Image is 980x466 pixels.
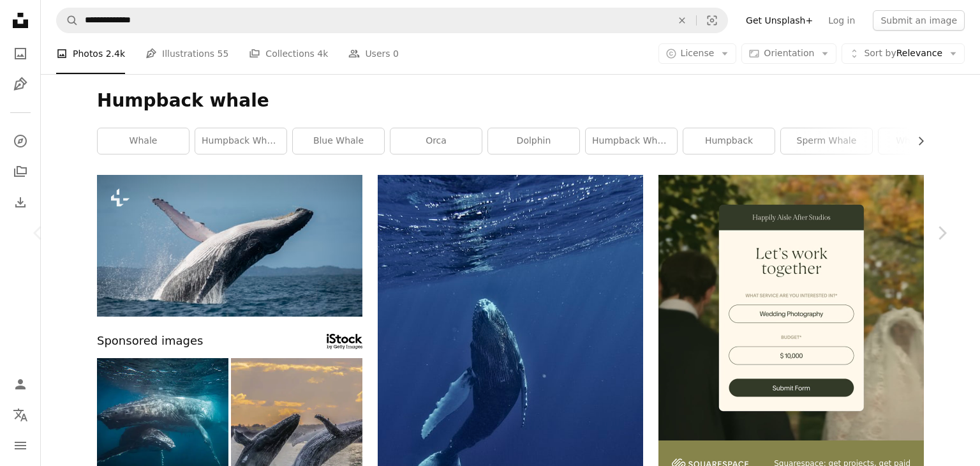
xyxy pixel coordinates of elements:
[864,48,896,58] span: Sort by
[293,128,384,154] a: blue whale
[218,47,229,61] span: 55
[97,240,362,252] a: Humpback whale jumps out of the water. Madagascar. St. Mary's Island. An excellent illustration.
[488,128,579,154] a: dolphin
[57,8,78,33] button: Search Unsplash
[903,172,980,294] a: Next
[668,8,696,33] button: Clear
[97,89,924,112] h1: Humpback whale
[8,372,33,397] a: Log in / Sign up
[842,43,965,64] button: Sort byRelevance
[378,346,643,357] a: a humpback whale swims under the surface of the water
[8,128,33,154] a: Explore
[56,8,728,33] form: Find visuals sitewide
[8,71,33,97] a: Illustrations
[8,41,33,66] a: Photos
[658,43,737,64] button: License
[145,33,228,74] a: Illustrations 55
[393,47,399,61] span: 0
[873,10,965,31] button: Submit an image
[586,128,677,154] a: humpback whales
[97,175,362,317] img: Humpback whale jumps out of the water. Madagascar. St. Mary's Island. An excellent illustration.
[98,128,189,154] a: whale
[97,332,203,350] span: Sponsored images
[909,128,924,154] button: scroll list to the right
[348,33,399,74] a: Users 0
[764,48,814,58] span: Orientation
[683,128,775,154] a: humpback
[8,433,33,458] button: Menu
[8,402,33,428] button: Language
[781,128,872,154] a: sperm whale
[317,47,328,61] span: 4k
[658,175,924,440] img: file-1747939393036-2c53a76c450aimage
[681,48,715,58] span: License
[820,10,863,31] a: Log in
[8,159,33,184] a: Collections
[738,10,820,31] a: Get Unsplash+
[879,128,970,154] a: whale shark
[741,43,836,64] button: Orientation
[864,47,942,60] span: Relevance
[697,8,727,33] button: Visual search
[390,128,482,154] a: orca
[249,33,328,74] a: Collections 4k
[195,128,286,154] a: humpback whale underwater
